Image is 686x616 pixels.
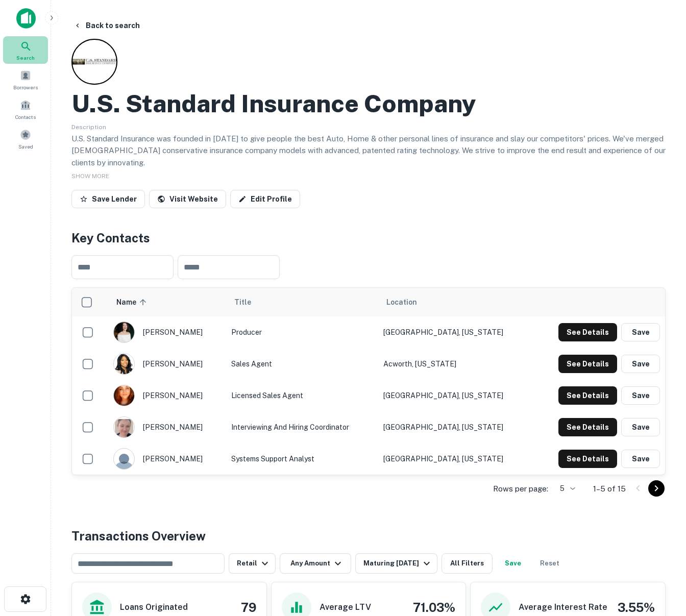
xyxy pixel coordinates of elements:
[378,443,532,475] td: [GEOGRAPHIC_DATA], [US_STATE]
[3,36,48,64] a: Search
[72,288,665,475] div: scrollable content
[69,16,144,35] button: Back to search
[558,418,617,436] button: See Details
[386,296,417,308] span: Location
[113,416,221,438] div: [PERSON_NAME]
[320,601,371,613] h6: Average LTV
[226,411,378,443] td: Interviewing and Hiring Coordinator
[114,417,134,437] img: 1648494083531
[71,527,206,545] h4: Transactions Overview
[16,54,35,62] span: Search
[363,557,433,570] div: Maturing [DATE]
[13,83,38,91] span: Borrowers
[378,411,532,443] td: [GEOGRAPHIC_DATA], [US_STATE]
[230,190,300,208] a: Edit Profile
[621,355,660,373] button: Save
[519,601,607,613] h6: Average Interest Rate
[71,89,476,118] h2: U.s. Standard Insurance Company
[234,296,264,308] span: Title
[558,323,617,341] button: See Details
[226,380,378,411] td: Licensed Sales Agent
[378,316,532,348] td: [GEOGRAPHIC_DATA], [US_STATE]
[149,190,226,208] a: Visit Website
[3,66,48,93] a: Borrowers
[3,95,48,123] a: Contacts
[71,133,666,169] p: U.S. Standard Insurance was founded in [DATE] to give people the best Auto, Home & other personal...
[113,448,221,470] div: [PERSON_NAME]
[280,553,351,574] button: Any Amount
[114,322,134,342] img: 1695406529578
[593,483,626,495] p: 1–5 of 15
[378,380,532,411] td: [GEOGRAPHIC_DATA], [US_STATE]
[3,125,48,153] a: Saved
[621,323,660,341] button: Save
[114,385,134,406] img: 1605713110227
[621,450,660,468] button: Save
[378,288,532,316] th: Location
[113,322,221,343] div: [PERSON_NAME]
[378,348,532,380] td: Acworth, [US_STATE]
[558,386,617,405] button: See Details
[16,8,36,29] img: capitalize-icon.png
[558,450,617,468] button: See Details
[355,553,437,574] button: Maturing [DATE]
[15,113,36,121] span: Contacts
[497,553,529,574] button: Save your search to get updates of matches that match your search criteria.
[114,449,134,469] img: 9c8pery4andzj6ohjkjp54ma2
[552,481,577,496] div: 5
[71,173,109,180] span: SHOW MORE
[621,386,660,405] button: Save
[558,355,617,373] button: See Details
[635,534,686,583] iframe: Chat Widget
[71,124,106,131] span: Description
[621,418,660,436] button: Save
[113,353,221,375] div: [PERSON_NAME]
[113,385,221,406] div: [PERSON_NAME]
[18,142,33,151] span: Saved
[116,296,150,308] span: Name
[108,288,226,316] th: Name
[226,288,378,316] th: Title
[648,480,665,497] button: Go to next page
[442,553,493,574] button: All Filters
[226,316,378,348] td: Producer
[114,354,134,374] img: 1689565289153
[226,443,378,475] td: Systems Support Analyst
[493,483,548,495] p: Rows per page:
[71,190,145,208] button: Save Lender
[71,229,666,247] h4: Key Contacts
[226,348,378,380] td: Sales Agent
[229,553,276,574] button: Retail
[120,601,188,613] h6: Loans Originated
[533,553,566,574] button: Reset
